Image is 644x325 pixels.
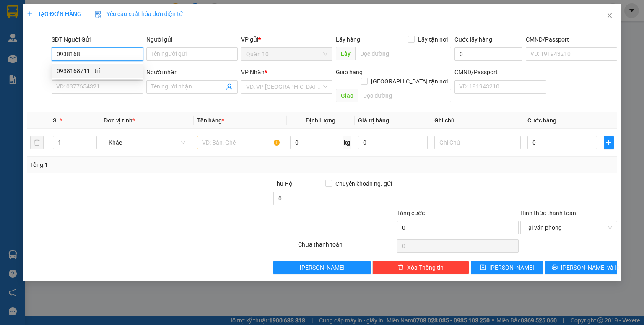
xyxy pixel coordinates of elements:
[57,66,138,75] div: 0938168711 - trí
[241,35,332,44] div: VP gửi
[336,47,355,60] span: Lấy
[306,117,335,124] span: Định lượng
[526,35,617,44] div: CMND/Passport
[358,117,389,124] span: Giá trị hàng
[520,210,576,216] label: Hình thức thanh toán
[197,117,224,124] span: Tên hàng
[52,64,143,78] div: 0938168711 - trí
[241,69,265,75] span: VP Nhận
[23,31,102,38] strong: VP: SĐT:
[104,117,135,124] span: Đơn vị tính
[95,10,183,17] span: Yêu cầu xuất hóa đơn điện tử
[372,261,469,274] button: deleteXóa Thông tin
[52,35,143,44] div: SĐT Người Gửi
[336,36,360,43] span: Lấy hàng
[53,117,60,124] span: SL
[30,136,44,149] button: delete
[358,136,428,149] input: 0
[431,112,524,129] th: Ghi chú
[355,47,451,60] input: Dọc đường
[604,139,613,146] span: plus
[407,263,444,272] span: Xóa Thông tin
[30,160,249,169] div: Tổng: 1
[36,10,90,20] strong: CTY XE KHÁCH
[332,179,395,188] span: Chuyển khoản ng. gửi
[69,31,102,38] span: 0907696988
[606,12,613,19] span: close
[471,261,543,274] button: save[PERSON_NAME]
[65,49,99,58] span: Trạm 114
[527,117,556,124] span: Cước hàng
[397,210,425,216] span: Tổng cước
[545,261,618,274] button: printer[PERSON_NAME] và In
[561,263,620,272] span: [PERSON_NAME] và In
[598,4,621,28] button: Close
[3,59,100,73] strong: N.gửi:
[109,136,185,149] span: Khác
[415,35,451,44] span: Lấy tận nơi
[300,263,345,272] span: [PERSON_NAME]
[226,83,233,90] span: user-add
[273,180,293,187] span: Thu Hộ
[95,4,112,10] span: [DATE]
[552,264,558,271] span: printer
[146,68,238,77] div: Người nhận
[146,35,238,44] div: Người gửi
[33,31,55,38] span: Quận 10
[32,21,93,30] strong: THIÊN PHÁT ĐẠT
[480,264,486,271] span: save
[489,263,534,272] span: [PERSON_NAME]
[604,136,614,149] button: plus
[398,264,404,271] span: delete
[454,47,522,61] input: Cước lấy hàng
[297,240,396,255] div: Chưa thanh toán
[3,59,100,73] span: PHƯƠNG ([PERSON_NAME]) CMND:
[454,68,546,77] div: CMND/Passport
[197,136,283,149] input: VD: Bàn, Ghế
[95,11,101,18] img: icon
[454,36,492,43] label: Cước lấy hàng
[358,89,451,102] input: Dọc đường
[273,261,370,274] button: [PERSON_NAME]
[78,4,93,10] span: 18:28
[27,10,81,17] span: TẠO ĐƠN HÀNG
[343,136,351,149] span: kg
[434,136,521,149] input: Ghi Chú
[368,77,451,86] span: [GEOGRAPHIC_DATA] tận nơi
[336,89,358,102] span: Giao
[246,48,327,60] span: Quận 10
[525,221,612,234] span: Tại văn phòng
[26,49,99,58] span: Quận 10 ->
[336,69,363,75] span: Giao hàng
[27,11,33,17] span: plus
[33,38,95,47] span: PHIẾU GỬI HÀNG
[14,4,58,10] span: Q102508130083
